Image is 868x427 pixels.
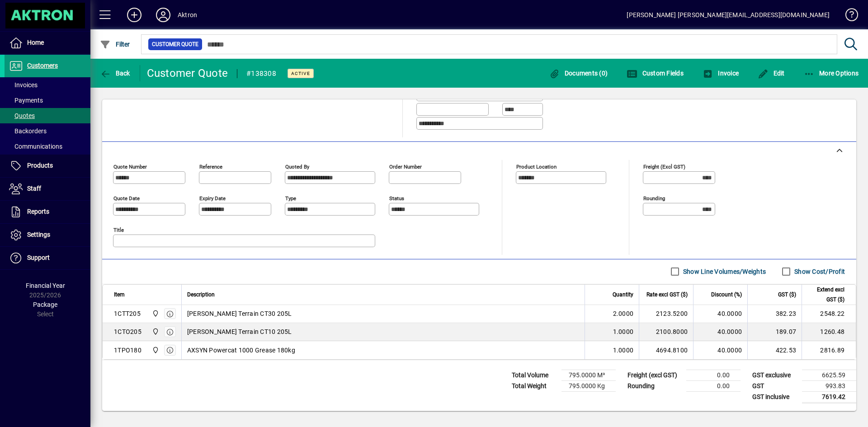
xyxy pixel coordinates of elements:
[285,163,309,169] mat-label: Quoted by
[623,370,686,380] td: Freight (excl GST)
[178,8,197,22] div: Aktron
[747,323,802,341] td: 189.07
[114,346,142,355] div: 1TPO180
[114,327,142,336] div: 1CTO205
[748,370,802,380] td: GST exclusive
[9,127,47,135] span: Backorders
[643,195,665,201] mat-label: Rounding
[802,341,856,359] td: 2816.89
[187,309,292,318] span: [PERSON_NAME] Terrain CT30 205L
[150,327,160,337] span: Central
[246,66,276,81] div: #138308
[113,163,147,169] mat-label: Quote number
[114,290,125,300] span: Item
[5,93,90,108] a: Payments
[839,2,857,31] a: Knowledge Base
[711,290,742,300] span: Discount (%)
[150,345,160,355] span: Central
[693,323,747,341] td: 40.0000
[804,70,859,77] span: More Options
[9,112,35,119] span: Quotes
[613,327,634,336] span: 1.0000
[700,65,741,81] button: Invoice
[802,370,856,380] td: 6625.59
[285,195,296,201] mat-label: Type
[26,282,65,289] span: Financial Year
[389,163,422,169] mat-label: Order number
[120,7,149,23] button: Add
[9,97,43,104] span: Payments
[643,163,685,169] mat-label: Freight (excl GST)
[9,143,62,150] span: Communications
[5,201,90,223] a: Reports
[778,290,796,300] span: GST ($)
[693,305,747,323] td: 40.0000
[27,254,50,261] span: Support
[807,285,844,305] span: Extend excl GST ($)
[114,309,141,318] div: 1CTT205
[5,123,90,139] a: Backorders
[703,70,739,77] span: Invoice
[549,70,608,77] span: Documents (0)
[5,32,90,54] a: Home
[755,65,787,81] button: Edit
[507,370,561,380] td: Total Volume
[747,341,802,359] td: 422.53
[199,195,226,201] mat-label: Expiry date
[187,290,215,300] span: Description
[113,226,124,233] mat-label: Title
[561,380,616,391] td: 795.0000 Kg
[624,65,686,81] button: Custom Fields
[693,341,747,359] td: 40.0000
[547,65,610,81] button: Documents (0)
[802,305,856,323] td: 2548.22
[802,380,856,391] td: 993.83
[33,301,57,308] span: Package
[686,380,741,391] td: 0.00
[9,81,38,89] span: Invoices
[747,305,802,323] td: 382.23
[623,380,686,391] td: Rounding
[645,309,688,318] div: 2123.5200
[98,36,132,52] button: Filter
[147,66,228,80] div: Customer Quote
[27,39,44,46] span: Home
[507,380,561,391] td: Total Weight
[645,327,688,336] div: 2100.8000
[758,70,785,77] span: Edit
[5,178,90,200] a: Staff
[802,391,856,403] td: 7619.42
[291,70,310,76] span: Active
[90,65,140,81] app-page-header-button: Back
[5,224,90,246] a: Settings
[561,370,616,380] td: 795.0000 M³
[187,346,295,355] span: AXSYN Powercat 1000 Grease 180kg
[150,309,160,319] span: Central
[5,77,90,93] a: Invoices
[613,290,633,300] span: Quantity
[199,163,222,169] mat-label: Reference
[5,108,90,123] a: Quotes
[27,162,53,169] span: Products
[645,346,688,355] div: 4694.8100
[686,370,741,380] td: 0.00
[187,327,292,336] span: [PERSON_NAME] Terrain CT10 205L
[149,7,178,23] button: Profile
[748,391,802,403] td: GST inclusive
[748,380,802,391] td: GST
[5,139,90,154] a: Communications
[100,70,130,77] span: Back
[646,290,688,300] span: Rate excl GST ($)
[627,70,684,77] span: Custom Fields
[27,185,41,192] span: Staff
[100,41,130,48] span: Filter
[113,195,140,201] mat-label: Quote date
[627,8,830,22] div: [PERSON_NAME] [PERSON_NAME][EMAIL_ADDRESS][DOMAIN_NAME]
[27,62,58,69] span: Customers
[27,231,50,238] span: Settings
[793,267,845,276] label: Show Cost/Profit
[389,195,404,201] mat-label: Status
[152,40,198,49] span: Customer Quote
[802,323,856,341] td: 1260.48
[516,163,557,169] mat-label: Product location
